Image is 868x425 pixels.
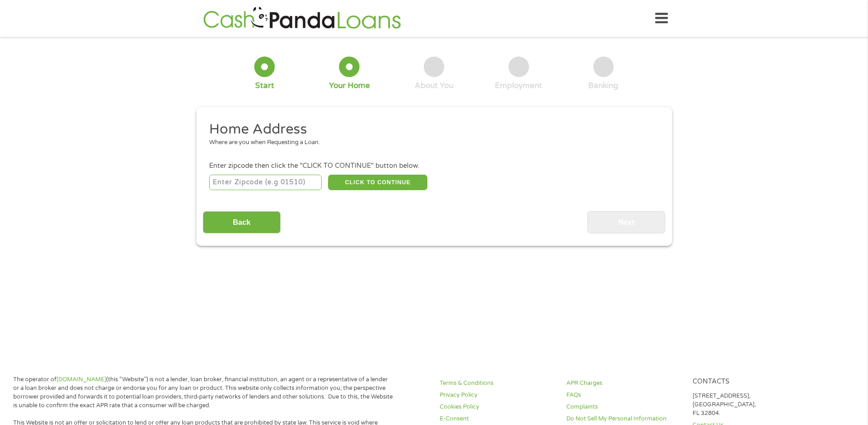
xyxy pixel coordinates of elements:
[440,415,555,423] a: E-Consent
[440,391,555,399] a: Privacy Policy
[329,81,370,91] div: Your Home
[209,138,652,147] div: Where are you when Requesting a Loan.
[566,415,682,423] a: Do Not Sell My Personal Information
[566,391,682,399] a: FAQs
[209,175,322,190] input: Enter Zipcode (e.g 01510)
[255,81,274,91] div: Start
[440,379,555,388] a: Terms & Conditions
[495,81,542,91] div: Employment
[200,5,404,31] img: GetLoanNow Logo
[693,392,808,418] p: [STREET_ADDRESS], [GEOGRAPHIC_DATA], FL 32804.
[587,211,665,233] input: Next
[440,403,555,411] a: Cookies Policy
[566,403,682,411] a: Complaints
[566,379,682,388] a: APR Charges
[203,211,281,233] input: Back
[209,120,652,139] h2: Home Address
[693,378,808,386] h4: Contacts
[415,81,453,91] div: About You
[328,175,427,190] button: CLICK TO CONTINUE
[13,375,393,410] p: The operator of (this “Website”) is not a lender, loan broker, financial institution, an agent or...
[209,161,658,171] div: Enter zipcode then click the "CLICK TO CONTINUE" button below.
[56,376,106,383] a: [DOMAIN_NAME]
[588,81,618,91] div: Banking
